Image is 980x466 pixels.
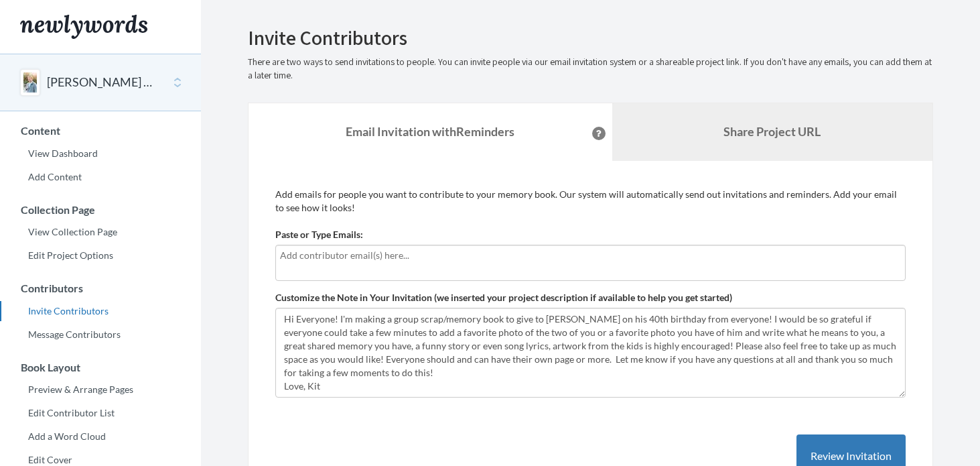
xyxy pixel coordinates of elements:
[1,125,201,137] h3: Content
[275,228,363,241] label: Paste or Type Emails:
[280,248,901,263] input: Add contributor email(s) here...
[1,204,201,216] h3: Collection Page
[346,124,514,139] strong: Email Invitation with Reminders
[248,56,933,82] p: There are two ways to send invitations to people. You can invite people via our email invitation ...
[275,308,906,398] textarea: Hi Everyone! I'm making a group scrap/memory book to give to [PERSON_NAME] on his 40th birthday f...
[275,188,906,215] p: Add emails for people you want to contribute to your memory book. Our system will automatically s...
[1,361,201,373] h3: Book Layout
[28,9,76,21] span: Support
[47,74,155,91] button: [PERSON_NAME] 40th Birthday
[248,27,933,49] h2: Invite Contributors
[275,291,732,304] label: Customize the Note in Your Invitation (we inserted your project description if available to help ...
[20,15,147,39] img: Newlywords logo
[723,124,821,139] b: Share Project URL
[1,282,201,294] h3: Contributors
